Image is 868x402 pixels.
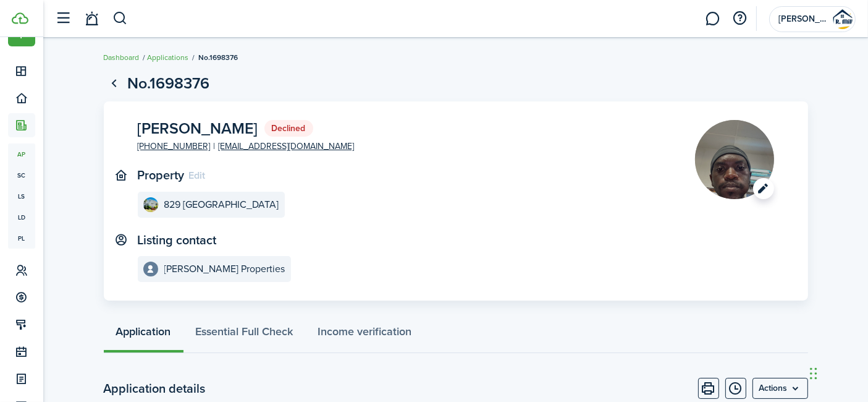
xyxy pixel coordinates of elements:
a: ls [8,186,35,207]
img: R. Miller Properties [833,9,853,29]
a: Dashboard [104,52,140,63]
e-details-info-title: 829 [GEOGRAPHIC_DATA] [164,199,279,210]
text-item: Property [138,168,185,182]
iframe: Chat Widget [806,343,868,402]
a: pl [8,228,35,249]
span: R. Miller Properties [778,15,828,24]
a: Essential Full Check [183,316,306,353]
h2: Application details [104,379,206,398]
e-details-info-title: [PERSON_NAME] Properties [164,263,285,275]
img: Picture [695,120,774,199]
a: Go back [104,73,125,94]
span: [PERSON_NAME] [138,121,258,136]
a: ld [8,207,35,228]
text-item: Listing contact [138,233,217,247]
img: TenantCloud [12,12,28,24]
a: Messaging [701,3,725,35]
h1: No.1698376 [128,72,210,95]
a: ap [8,143,35,165]
a: Applications [148,52,189,63]
a: Income verification [306,316,424,353]
status: Declined [264,120,313,137]
button: Open resource center [730,8,751,29]
a: sc [8,165,35,186]
a: [PHONE_NUMBER] [138,140,211,153]
button: Open menu [695,120,774,199]
button: Search [112,8,128,29]
a: [EMAIL_ADDRESS][DOMAIN_NAME] [219,140,355,153]
button: Timeline [725,378,746,399]
menu-btn: Actions [752,378,808,399]
a: Notifications [80,3,104,35]
button: Open menu [752,378,808,399]
button: Open sidebar [52,7,75,30]
button: Print [698,378,719,399]
span: No.1698376 [199,52,238,63]
div: Drag [810,355,817,392]
img: 829 Riverside [143,197,158,212]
